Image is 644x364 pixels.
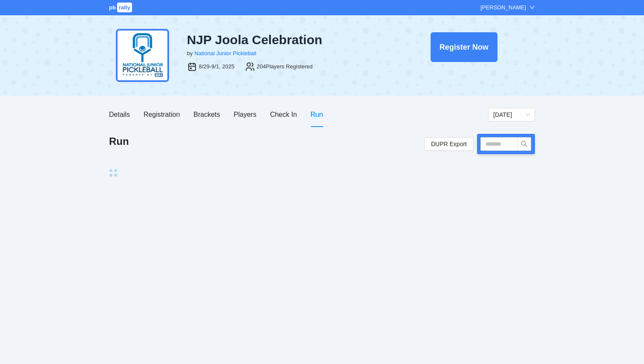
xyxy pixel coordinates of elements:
span: pb [109,4,116,11]
a: DUPR Export [424,137,474,151]
span: DUPR Export [431,138,467,150]
div: 8/29-9/1, 2025 [199,62,235,71]
div: Players [234,109,256,120]
div: Run [310,109,323,120]
span: Saturday [493,108,530,121]
span: search [518,141,531,147]
a: National Junior Pickleball [194,50,256,56]
div: Registration [144,109,180,120]
img: njp-logo2.png [116,29,169,82]
div: Check In [270,109,297,120]
div: by [187,49,193,58]
span: down [529,5,535,10]
div: Details [109,109,130,120]
a: pbrally [109,4,133,11]
div: 204 Players Registered [257,62,313,71]
div: [PERSON_NAME] [480,3,526,12]
span: rally [117,3,132,12]
button: Register Now [431,32,497,62]
button: search [517,137,531,151]
div: NJP Joola Celebration [187,32,386,48]
h1: Run [109,135,129,148]
div: Brackets [193,109,220,120]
